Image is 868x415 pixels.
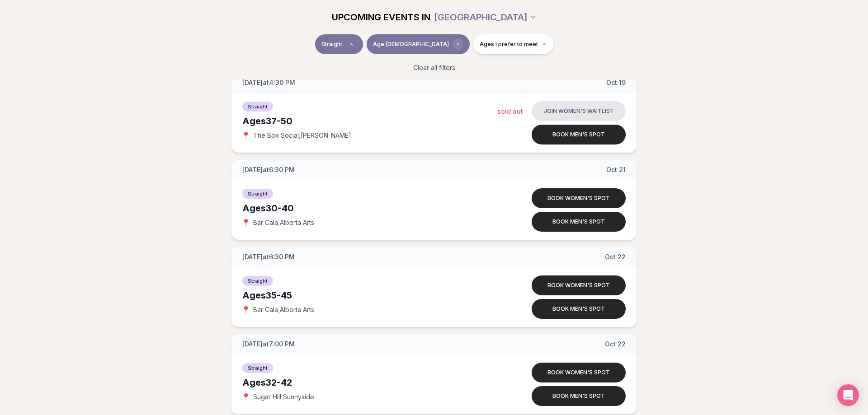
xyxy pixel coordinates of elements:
span: [DATE] at 4:30 PM [242,78,295,87]
span: Oct 19 [606,78,626,87]
span: UPCOMING EVENTS IN [332,11,430,23]
span: 📍 [242,132,250,139]
div: Ages 37-50 [242,115,497,127]
button: [GEOGRAPHIC_DATA] [434,7,537,27]
span: Straight [321,41,342,48]
button: Book women's spot [532,188,626,208]
span: Bar Cala , Alberta Arts [253,305,314,314]
span: Clear event type filter [346,39,357,50]
button: StraightClear event type filter [315,34,363,54]
span: Oct 22 [605,340,626,349]
span: Straight [242,276,273,286]
span: Oct 21 [606,165,626,174]
button: Book men's spot [532,299,626,319]
span: Sold Out [497,107,523,115]
button: Ages I prefer to meet [473,34,553,54]
span: The Box Social , [PERSON_NAME] [253,131,351,140]
button: Age [DEMOGRAPHIC_DATA]Clear age [367,34,470,54]
button: Book men's spot [532,386,626,406]
span: 📍 [242,393,250,401]
span: 📍 [242,306,250,313]
span: Straight [242,102,273,112]
span: Clear age [453,39,463,50]
span: Ages I prefer to meet [480,41,538,48]
div: Ages 35-45 [242,289,497,302]
button: Book men's spot [532,212,626,232]
span: [DATE] at 6:30 PM [242,165,295,174]
span: 📍 [242,219,250,226]
span: Age [DEMOGRAPHIC_DATA] [373,41,449,48]
button: Book women's spot [532,363,626,382]
span: [DATE] at 7:00 PM [242,340,295,349]
button: Clear all filters [408,58,461,78]
div: Ages 30-40 [242,202,497,214]
button: Book men's spot [532,125,626,145]
span: Straight [242,189,273,199]
button: Join women's waitlist [532,101,626,121]
span: Straight [242,363,273,373]
div: Ages 32-42 [242,376,497,389]
span: [DATE] at 6:30 PM [242,252,295,261]
span: Sugar Hill , Sunnyside [253,392,314,401]
span: Bar Cala , Alberta Arts [253,218,314,227]
div: Open Intercom Messenger [837,384,859,406]
button: Book women's spot [532,275,626,295]
span: Oct 22 [605,252,626,261]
